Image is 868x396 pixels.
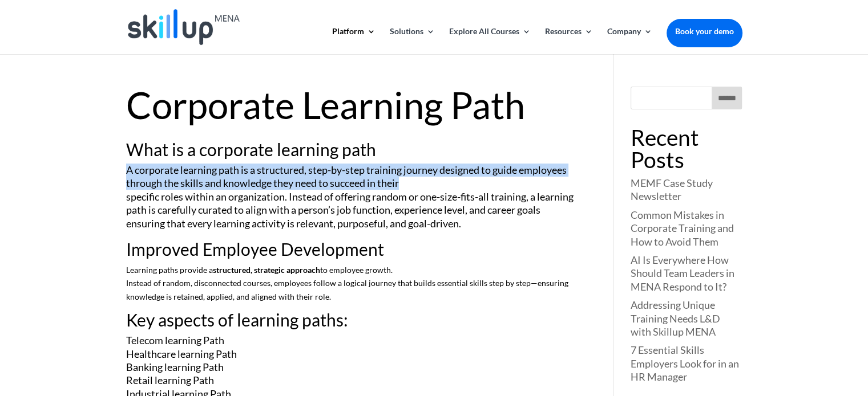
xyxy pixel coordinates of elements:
[390,27,435,54] a: Solutions
[545,27,593,54] a: Resources
[607,27,652,54] a: Company
[631,126,742,177] h4: Recent Posts
[213,265,320,275] strong: structured, strategic approach
[631,209,734,248] a: Common Mistakes in Corporate Training and How to Avoid Them
[449,27,531,54] a: Explore All Courses
[631,299,720,338] a: Addressing Unique Training Needs L&D with Skillup MENA
[811,341,868,396] iframe: Chat Widget
[126,83,525,127] font: Corporate Learning Path
[126,164,580,240] p: A corporate learning path is a structured, step-by-step training journey designed to guide employ...
[126,309,348,330] span: Key aspects of learning paths:
[631,177,713,202] a: MEMF Case Study Newsletter
[126,240,580,263] h2: Improved Employee Development
[667,19,742,44] a: Book your demo
[631,344,739,383] a: 7 Essential Skills Employers Look for in an HR Manager
[126,263,580,311] p: Learning paths provide a to employee growth. Instead of random, disconnected courses, employees f...
[126,141,580,164] h2: What is a corporate learning path
[128,9,240,45] img: Skillup Mena
[631,254,734,293] a: AI Is Everywhere How Should Team Leaders in MENA Respond to It?
[332,27,376,54] a: Platform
